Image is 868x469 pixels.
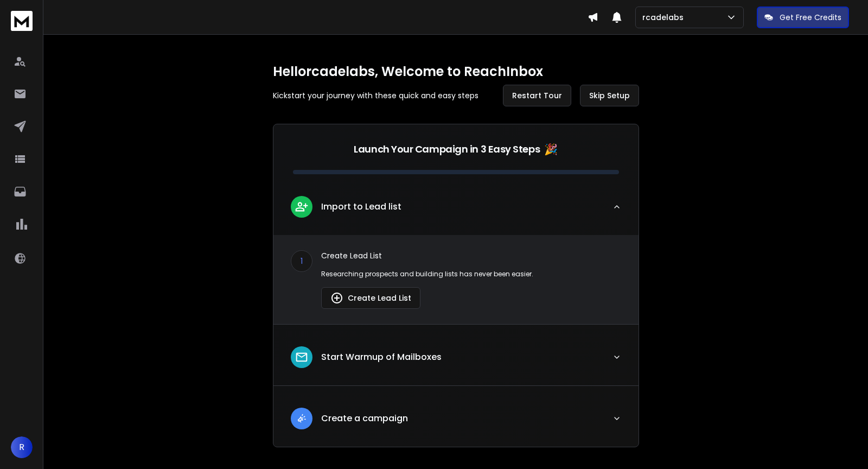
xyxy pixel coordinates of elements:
[273,90,478,101] p: Kickstart your journey with these quick and easy steps
[273,399,639,447] button: leadCreate a campaign
[321,287,420,309] button: Create Lead List
[321,200,401,213] p: Import to Lead list
[757,7,849,28] button: Get Free Credits
[273,63,639,80] h1: Hello rcadelabs , Welcome to ReachInbox
[295,200,309,213] img: lead
[354,142,540,157] p: Launch Your Campaign in 3 Easy Steps
[321,412,408,425] p: Create a campaign
[291,250,312,272] div: 1
[11,11,33,31] img: logo
[321,351,442,364] p: Start Warmup of Mailboxes
[273,187,639,235] button: leadImport to Lead list
[589,90,630,101] span: Skip Setup
[321,250,621,261] p: Create Lead List
[780,12,841,23] p: Get Free Credits
[11,436,33,458] button: R
[580,85,639,106] button: Skip Setup
[295,411,309,425] img: lead
[544,142,558,157] span: 🎉
[503,85,571,106] button: Restart Tour
[295,350,309,364] img: lead
[273,338,639,385] button: leadStart Warmup of Mailboxes
[330,291,343,305] img: lead
[273,235,639,324] div: leadImport to Lead list
[321,270,621,278] p: Researching prospects and building lists has never been easier.
[642,12,688,23] p: rcadelabs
